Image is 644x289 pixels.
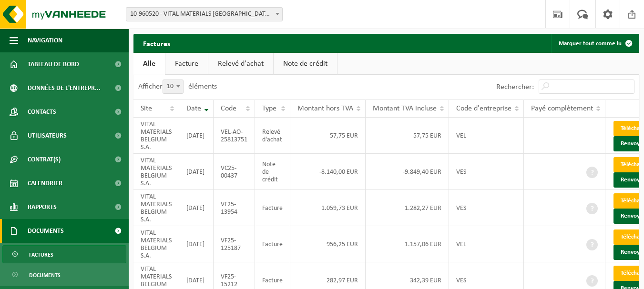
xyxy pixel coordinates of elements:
[366,154,449,190] td: -9.849,40 EUR
[28,219,64,243] span: Documents
[179,226,214,262] td: [DATE]
[214,118,255,154] td: VEL-AO-25813751
[449,154,524,190] td: VES
[262,105,276,112] span: Type
[133,226,179,262] td: VITAL MATERIALS BELGIUM S.A.
[449,190,524,226] td: VES
[2,245,126,263] a: Factures
[179,118,214,154] td: [DATE]
[221,105,236,112] span: Code
[2,266,126,284] a: Documents
[179,154,214,190] td: [DATE]
[28,148,61,171] span: Contrat(s)
[133,118,179,154] td: VITAL MATERIALS BELGIUM S.A.
[186,105,201,112] span: Date
[290,118,366,154] td: 57,75 EUR
[179,190,214,226] td: [DATE]
[208,53,273,75] a: Relevé d'achat
[366,118,449,154] td: 57,75 EUR
[255,226,290,262] td: Facture
[214,226,255,262] td: VF25-125187
[28,52,79,76] span: Tableau de bord
[496,83,534,91] label: Rechercher:
[29,266,61,284] span: Documents
[274,53,337,75] a: Note de crédit
[138,83,217,90] label: Afficher éléments
[133,34,180,52] h2: Factures
[456,105,511,112] span: Code d'entreprise
[255,118,290,154] td: Relevé d'achat
[133,190,179,226] td: VITAL MATERIALS BELGIUM S.A.
[126,7,283,21] span: 10-960520 - VITAL MATERIALS BELGIUM S.A. - TILLY
[28,171,62,195] span: Calendrier
[163,80,183,93] span: 10
[214,154,255,190] td: VC25-00437
[28,195,57,219] span: Rapports
[133,53,165,75] a: Alle
[141,105,152,112] span: Site
[214,190,255,226] td: VF25-13954
[290,190,366,226] td: 1.059,73 EUR
[28,29,62,52] span: Navigation
[366,190,449,226] td: 1.282,27 EUR
[28,76,101,100] span: Données de l'entrepr...
[28,100,56,124] span: Contacts
[133,154,179,190] td: VITAL MATERIALS BELGIUM S.A.
[297,105,353,112] span: Montant hors TVA
[165,53,208,75] a: Facture
[373,105,437,112] span: Montant TVA incluse
[551,34,638,53] button: Marquer tout comme lu
[290,154,366,190] td: -8.140,00 EUR
[290,226,366,262] td: 956,25 EUR
[366,226,449,262] td: 1.157,06 EUR
[28,124,67,148] span: Utilisateurs
[449,226,524,262] td: VEL
[29,246,53,264] span: Factures
[255,190,290,226] td: Facture
[449,118,524,154] td: VEL
[126,8,282,21] span: 10-960520 - VITAL MATERIALS BELGIUM S.A. - TILLY
[531,105,593,112] span: Payé complètement
[163,80,184,94] span: 10
[255,154,290,190] td: Note de crédit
